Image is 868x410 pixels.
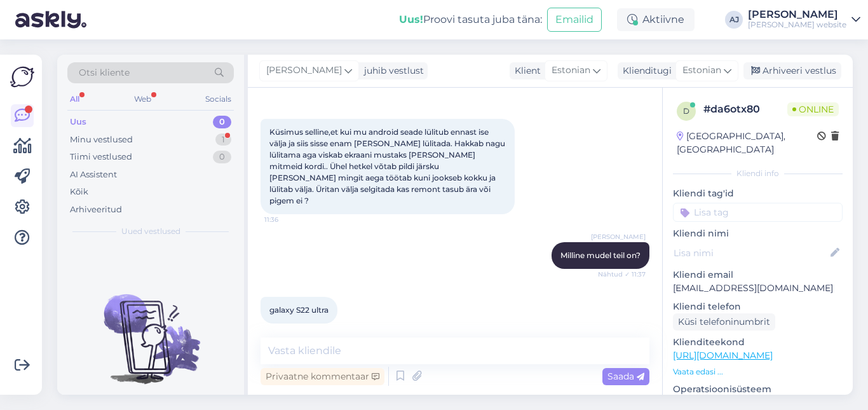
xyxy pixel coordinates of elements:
div: Kliendi info [673,168,843,179]
div: Küsi telefoninumbrit [673,313,775,331]
p: Kliendi telefon [673,300,843,313]
div: Web [132,91,154,107]
div: [GEOGRAPHIC_DATA], [GEOGRAPHIC_DATA] [677,130,817,156]
span: Nähtud ✓ 11:37 [598,270,646,279]
div: Arhiveeritud [70,203,122,216]
p: Kliendi tag'id [673,187,843,200]
span: Online [787,102,839,116]
span: Milline mudel teil on? [560,250,641,260]
div: 0 [213,151,231,163]
span: galaxy S22 ultra [269,305,329,315]
div: AJ [725,11,743,29]
p: [EMAIL_ADDRESS][DOMAIN_NAME] [673,282,843,295]
p: Vaata edasi ... [673,366,843,378]
span: Küsimus selline,et kui mu android seade lülitub ennast ise välja ja siis sisse enam [PERSON_NAME]... [269,127,507,205]
span: 11:37 [264,324,312,334]
button: Emailid [547,8,602,32]
div: Privaatne kommentaar [261,368,384,385]
p: Kliendi nimi [673,227,843,240]
div: AI Assistent [70,168,117,181]
span: [PERSON_NAME] [591,232,646,242]
span: Saada [607,371,644,382]
div: # da6otx80 [703,102,787,117]
input: Lisa tag [673,203,843,222]
a: [URL][DOMAIN_NAME] [673,350,773,361]
div: Kõik [70,186,88,198]
b: Uus! [399,13,423,25]
div: 1 [215,133,231,146]
a: [PERSON_NAME][PERSON_NAME] website [748,10,860,30]
div: Socials [203,91,234,107]
div: Proovi tasuta juba täna: [399,12,542,27]
span: Estonian [552,64,590,78]
span: [PERSON_NAME] [266,64,342,78]
input: Lisa nimi [674,246,828,260]
p: Operatsioonisüsteem [673,383,843,396]
div: Arhiveeri vestlus [743,62,841,79]
p: Kliendi email [673,268,843,282]
img: Askly Logo [10,65,34,89]
div: juhib vestlust [359,64,424,78]
span: Uued vestlused [121,226,180,237]
span: 11:36 [264,215,312,224]
span: Estonian [682,64,721,78]
div: [PERSON_NAME] website [748,20,846,30]
img: No chats [57,271,244,386]
div: Klienditugi [618,64,672,78]
div: [PERSON_NAME] [748,10,846,20]
div: Uus [70,116,86,128]
div: 0 [213,116,231,128]
span: Otsi kliente [79,66,130,79]
div: Minu vestlused [70,133,133,146]
div: Tiimi vestlused [70,151,132,163]
p: Klienditeekond [673,336,843,349]
div: Aktiivne [617,8,695,31]
span: d [683,106,689,116]
div: Klient [510,64,541,78]
div: All [67,91,82,107]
